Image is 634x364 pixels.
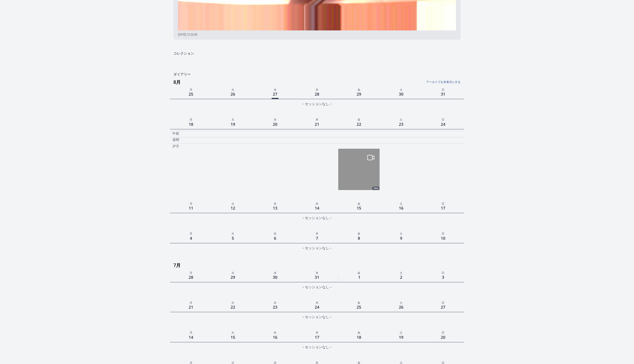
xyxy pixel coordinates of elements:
span: 17 [314,333,320,341]
p: 金 [338,270,380,275]
p: 日 [422,300,464,305]
p: 月 [170,300,212,305]
p: 水 [254,300,296,305]
p: 日 [422,330,464,335]
span: 30 [272,273,279,281]
span: 3 [441,273,445,281]
span: 26 [229,90,236,98]
span: 19 [229,120,236,128]
p: 月 [170,270,212,275]
span: 10 [440,234,446,242]
div: 19m [372,187,380,190]
span: 14 [188,333,194,341]
p: 月 [170,117,212,122]
span: 20 [272,120,279,128]
h2: コレクション [170,51,315,56]
span: 24 [314,303,320,311]
p: 金 [338,201,380,206]
p: 土 [380,117,422,122]
span: 28 [188,273,194,281]
span: 26 [398,303,405,311]
h2: ダイアリー [170,72,464,77]
span: 31 [440,90,446,98]
span: 2 [399,273,403,281]
p: 午前 [172,131,179,136]
p: 火 [212,231,254,236]
p: 火 [212,300,254,305]
span: 6 [273,234,277,242]
p: 火 [212,270,254,275]
span: 16 [272,333,279,341]
span: 15 [229,333,236,341]
span: 18 [355,333,362,341]
span: 7 [315,234,319,242]
h3: 7月 [173,261,464,270]
p: 月 [170,87,212,92]
p: 金 [338,330,380,335]
span: 27 [272,90,279,99]
p: 木 [296,270,338,275]
p: 日 [422,87,464,92]
p: 土 [380,300,422,305]
p: 昼間 [172,138,179,142]
p: 火 [212,117,254,122]
span: 9 [399,234,403,242]
span: 1 [357,273,362,281]
img: cooking_session-e4a1c59f05e026aaf9a154aca955207d6cb7b115375d67f88c5998a70a46a338.png [338,149,380,190]
span: 23 [272,303,279,311]
span: 27 [440,303,446,311]
span: 12 [229,204,236,212]
div: – セッションなし – [170,100,464,107]
span: 15 [355,204,362,212]
p: 木 [296,330,338,335]
p: 金 [338,117,380,122]
span: 8 [357,234,361,242]
p: 木 [296,201,338,206]
h3: 8月 [173,78,464,87]
p: 火 [212,87,254,92]
span: 5 [231,234,235,242]
p: 月 [170,330,212,335]
a: アーカイブを非表示にする [363,77,461,84]
span: 29 [355,90,362,98]
a: 19m [338,149,380,190]
p: 月 [170,231,212,236]
span: 13 [272,204,279,212]
p: 土 [380,87,422,92]
span: 21 [188,303,194,311]
p: 土 [380,270,422,275]
span: 22 [229,303,236,311]
span: 31 [314,273,320,281]
p: 日 [422,201,464,206]
span: 18 [188,120,194,128]
span: 24 [440,120,446,128]
p: 水 [254,231,296,236]
p: 金 [338,231,380,236]
span: 16 [398,204,405,212]
div: – セッションなし – [170,245,464,251]
span: 20 [440,333,446,341]
span: 19 [398,333,405,341]
span: 28 [314,90,320,98]
p: 木 [296,117,338,122]
div: – セッションなし – [170,313,464,320]
span: 14 [314,204,320,212]
span: 25 [188,90,194,98]
p: 金 [338,87,380,92]
span: 11 [188,204,194,212]
span: 30 [398,90,405,98]
span: 25 [355,303,362,311]
span: 29 [229,273,236,281]
p: 土 [380,231,422,236]
span: 4 [189,234,193,242]
div: – セッションなし – [170,344,464,351]
p: 火 [212,330,254,335]
span: 23 [398,120,405,128]
p: 水 [254,87,296,92]
p: 木 [296,87,338,92]
span: 21 [314,120,320,128]
p: 木 [296,231,338,236]
p: 土 [380,330,422,335]
div: – セッションなし – [170,284,464,291]
div: – セッションなし – [170,214,464,221]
